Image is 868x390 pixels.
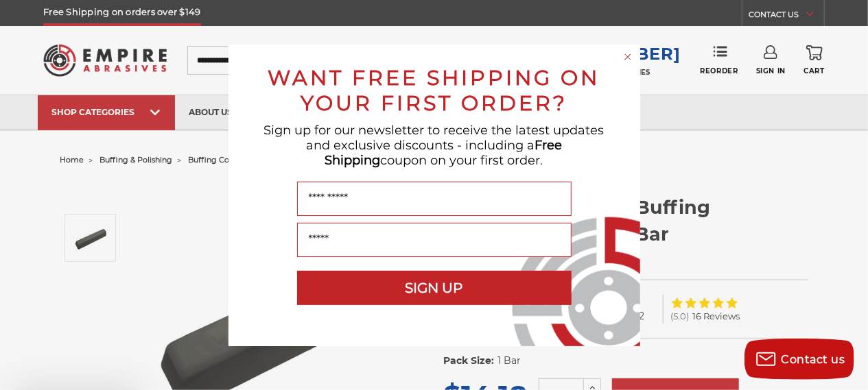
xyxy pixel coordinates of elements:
span: Free Shipping [325,138,563,168]
span: WANT FREE SHIPPING ON YOUR FIRST ORDER? [268,65,600,116]
button: SIGN UP [297,271,572,305]
span: Sign up for our newsletter to receive the latest updates and exclusive discounts - including a co... [264,123,605,168]
button: Contact us [744,339,854,380]
button: Close dialog [621,50,635,64]
span: Contact us [782,353,845,366]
